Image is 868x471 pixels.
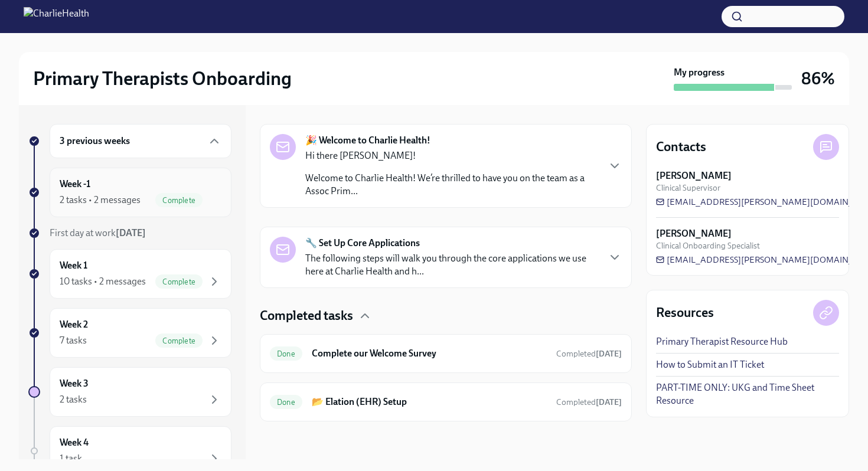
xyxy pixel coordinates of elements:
div: 3 previous weeks [50,124,231,158]
a: Done📂 Elation (EHR) SetupCompleted[DATE] [270,392,622,411]
h4: Completed tasks [260,307,353,325]
h3: 86% [801,68,835,89]
span: Done [270,349,302,358]
p: Welcome to Charlie Health! We’re thrilled to have you on the team as a Assoc Prim... [305,172,598,198]
span: Completed [556,397,622,407]
div: Completed tasks [260,307,632,325]
a: Primary Therapist Resource Hub [656,335,788,348]
span: Done [270,398,302,407]
div: 1 task [60,452,82,465]
div: 10 tasks • 2 messages [60,275,146,288]
strong: [DATE] [596,349,622,359]
span: First day at work [50,227,146,238]
a: First day at work[DATE] [28,227,231,240]
h4: Contacts [656,138,706,156]
h4: Resources [656,304,714,322]
h6: Week -1 [60,178,90,191]
h6: Week 1 [60,259,87,272]
span: Complete [155,196,203,205]
span: Complete [155,277,203,286]
div: 2 tasks • 2 messages [60,194,141,207]
strong: 🎉 Welcome to Charlie Health! [305,134,430,147]
a: How to Submit an IT Ticket [656,358,764,371]
span: Complete [155,336,203,345]
span: Clinical Onboarding Specialist [656,240,760,251]
span: Completed [556,349,622,359]
a: DoneComplete our Welcome SurveyCompleted[DATE] [270,344,622,363]
span: Clinical Supervisor [656,182,720,194]
h6: 3 previous weeks [60,135,130,148]
strong: My progress [674,66,725,79]
h6: Week 4 [60,436,89,449]
a: Week 110 tasks • 2 messagesComplete [28,249,231,299]
img: CharlieHealth [24,7,89,26]
strong: [DATE] [596,397,622,407]
span: August 11th, 2025 14:04 [556,348,622,359]
h6: Week 2 [60,318,88,331]
div: 7 tasks [60,334,87,347]
h6: 📂 Elation (EHR) Setup [312,395,547,408]
h2: Primary Therapists Onboarding [33,67,292,90]
strong: [PERSON_NAME] [656,169,732,182]
p: Hi there [PERSON_NAME]! [305,149,598,162]
div: 2 tasks [60,393,87,406]
a: Week 32 tasks [28,367,231,417]
span: August 11th, 2025 15:33 [556,397,622,408]
strong: [DATE] [116,227,146,238]
strong: [PERSON_NAME] [656,227,732,240]
a: Week -12 tasks • 2 messagesComplete [28,168,231,217]
h6: Week 3 [60,377,89,390]
p: The following steps will walk you through the core applications we use here at Charlie Health and... [305,252,598,278]
h6: Complete our Welcome Survey [312,347,547,360]
strong: 🔧 Set Up Core Applications [305,237,420,250]
a: PART-TIME ONLY: UKG and Time Sheet Resource [656,381,839,407]
a: Week 27 tasksComplete [28,308,231,358]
